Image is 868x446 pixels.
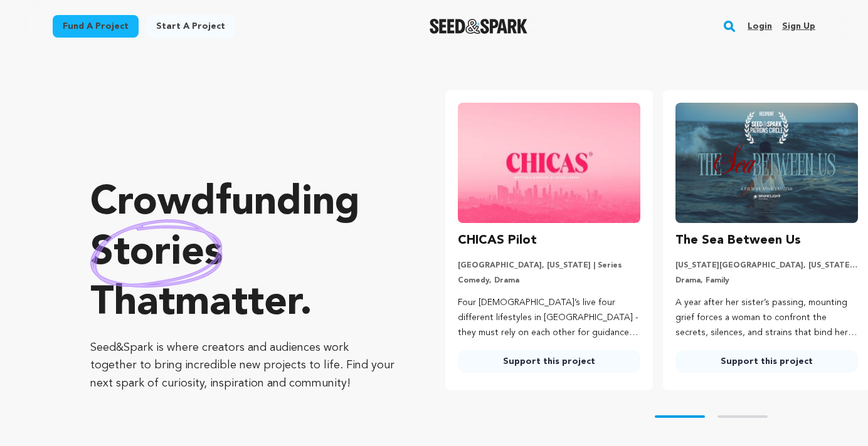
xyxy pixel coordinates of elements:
img: Seed&Spark Logo Dark Mode [430,19,528,34]
h3: CHICAS Pilot [458,231,537,251]
a: Sign up [782,16,815,36]
p: Drama, Family [675,276,858,286]
p: [US_STATE][GEOGRAPHIC_DATA], [US_STATE] | Film Short [675,261,858,271]
img: CHICAS Pilot image [458,103,640,223]
p: Four [DEMOGRAPHIC_DATA]’s live four different lifestyles in [GEOGRAPHIC_DATA] - they must rely on... [458,296,640,340]
a: Seed&Spark Homepage [430,19,528,34]
span: matter [175,284,300,324]
a: Start a project [146,15,235,38]
img: hand sketched image [90,219,223,288]
p: Crowdfunding that . [90,179,395,329]
a: Login [748,16,772,36]
p: Comedy, Drama [458,276,640,286]
p: Seed&Spark is where creators and audiences work together to bring incredible new projects to life... [90,339,395,393]
p: [GEOGRAPHIC_DATA], [US_STATE] | Series [458,261,640,271]
a: Support this project [458,350,640,373]
a: Fund a project [53,15,139,38]
h3: The Sea Between Us [675,231,801,251]
p: A year after her sister’s passing, mounting grief forces a woman to confront the secrets, silence... [675,296,858,340]
a: Support this project [675,350,858,373]
img: The Sea Between Us image [675,103,858,223]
